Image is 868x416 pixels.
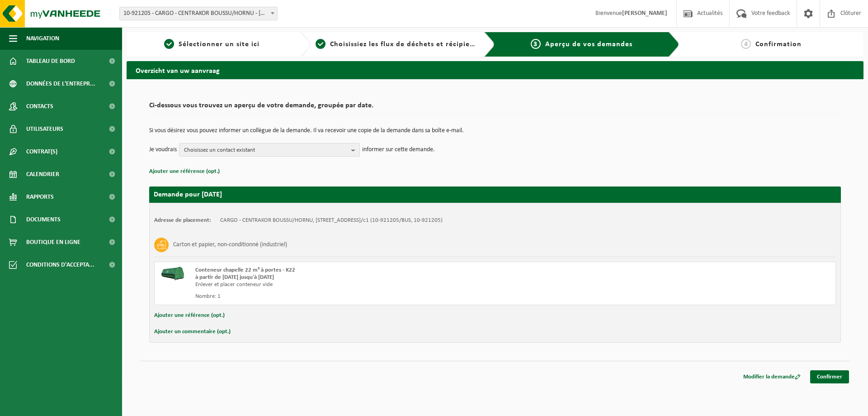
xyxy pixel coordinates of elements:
[154,191,222,198] strong: Demande pour [DATE]
[195,281,531,288] div: Enlever et placer conteneur vide
[149,166,220,177] button: Ajouter une référence (opt.)
[159,267,186,280] img: HK-XK-22-GN-00.png
[149,102,841,114] h2: Ci-dessous vous trouvez un aperçu de votre demande, groupée par date.
[149,143,177,157] p: Je voudrais
[26,231,80,253] span: Boutique en ligne
[330,41,481,48] span: Choisissiez les flux de déchets et récipients
[119,7,278,20] span: 10-921205 - CARGO - CENTRAKOR BOUSSU/HORNU - HORNU
[154,310,225,321] button: Ajouter une référence (opt.)
[26,95,53,118] span: Contacts
[741,39,751,49] span: 4
[545,41,632,48] span: Aperçu de vos demandes
[622,10,667,17] strong: [PERSON_NAME]
[173,238,287,252] h3: Carton et papier, non-conditionné (industriel)
[810,370,849,383] a: Confirmer
[316,39,325,49] span: 2
[195,274,274,280] strong: à partir de [DATE] jusqu'à [DATE]
[26,72,95,95] span: Données de l'entrepr...
[362,143,435,157] p: informer sur cette demande.
[120,7,277,20] span: 10-921205 - CARGO - CENTRAKOR BOUSSU/HORNU - HORNU
[26,140,57,163] span: Contrat(s)
[755,41,802,48] span: Confirmation
[131,39,293,50] a: 1Sélectionner un site ici
[26,208,61,231] span: Documents
[179,41,259,48] span: Sélectionner un site ici
[195,267,295,273] span: Conteneur chapelle 22 m³ à portes - K22
[220,217,443,224] td: CARGO - CENTRAKOR BOUSSU/HORNU, [STREET_ADDRESS]/c1 (10-921205/BUS, 10-921205)
[26,163,59,186] span: Calendrier
[127,61,863,79] h2: Overzicht van uw aanvraag
[26,118,63,140] span: Utilisateurs
[184,143,348,157] span: Choisissez un contact existant
[26,186,54,208] span: Rapports
[149,128,841,134] p: Si vous désirez vous pouvez informer un collègue de la demande. Il va recevoir une copie de la de...
[154,326,231,338] button: Ajouter un commentaire (opt.)
[316,39,477,50] a: 2Choisissiez les flux de déchets et récipients
[26,50,75,72] span: Tableau de bord
[26,27,59,50] span: Navigation
[531,39,541,49] span: 3
[195,293,531,300] div: Nombre: 1
[164,39,174,49] span: 1
[179,143,360,157] button: Choisissez un contact existant
[736,370,807,383] a: Modifier la demande
[154,217,211,223] strong: Adresse de placement:
[26,253,94,276] span: Conditions d'accepta...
